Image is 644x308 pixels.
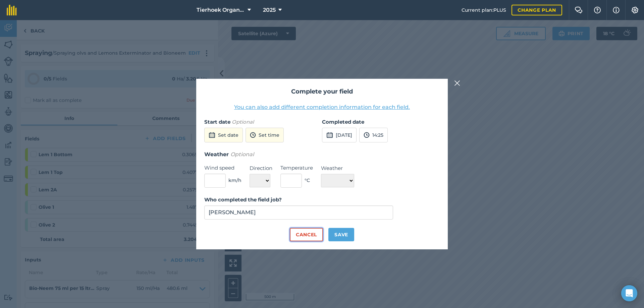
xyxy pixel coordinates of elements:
[250,164,272,172] label: Direction
[204,196,282,203] strong: Who completed the field job?
[7,5,17,15] img: fieldmargin Logo
[197,6,245,14] span: Tierhoek Organic Farm
[263,6,276,14] span: 2025
[322,119,364,125] strong: Completed date
[230,151,254,158] em: Optional
[512,5,562,15] a: Change plan
[250,131,256,139] img: svg+xml;base64,PD94bWwgdmVyc2lvbj0iMS4wIiBlbmNvZGluZz0idXRmLTgiPz4KPCEtLSBHZW5lcmF0b3I6IEFkb2JlIE...
[462,6,506,14] span: Current plan : PLUS
[204,150,440,159] h3: Weather
[246,128,284,142] button: Set time
[593,7,601,13] img: A question mark icon
[328,228,354,241] button: Save
[364,131,370,139] img: svg+xml;base64,PD94bWwgdmVyc2lvbj0iMS4wIiBlbmNvZGluZz0idXRmLTgiPz4KPCEtLSBHZW5lcmF0b3I6IEFkb2JlIE...
[234,103,410,111] button: You can also add different completion information for each field.
[204,128,243,142] button: Set date
[305,177,310,184] span: ° C
[232,119,254,125] em: Optional
[321,164,354,172] label: Weather
[621,285,637,301] div: Open Intercom Messenger
[290,228,323,241] button: Cancel
[631,7,639,13] img: A cog icon
[228,177,241,184] span: km/h
[204,164,241,172] label: Wind speed
[575,7,583,13] img: Two speech bubbles overlapping with the left bubble in the forefront
[209,131,215,139] img: svg+xml;base64,PD94bWwgdmVyc2lvbj0iMS4wIiBlbmNvZGluZz0idXRmLTgiPz4KPCEtLSBHZW5lcmF0b3I6IEFkb2JlIE...
[322,128,357,142] button: [DATE]
[204,87,440,97] h2: Complete your field
[326,131,333,139] img: svg+xml;base64,PD94bWwgdmVyc2lvbj0iMS4wIiBlbmNvZGluZz0idXRmLTgiPz4KPCEtLSBHZW5lcmF0b3I6IEFkb2JlIE...
[280,164,313,172] label: Temperature
[454,79,460,87] img: svg+xml;base64,PHN2ZyB4bWxucz0iaHR0cDovL3d3dy53My5vcmcvMjAwMC9zdmciIHdpZHRoPSIyMiIgaGVpZ2h0PSIzMC...
[359,128,388,142] button: 14:25
[613,6,620,14] img: svg+xml;base64,PHN2ZyB4bWxucz0iaHR0cDovL3d3dy53My5vcmcvMjAwMC9zdmciIHdpZHRoPSIxNyIgaGVpZ2h0PSIxNy...
[204,119,230,125] strong: Start date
